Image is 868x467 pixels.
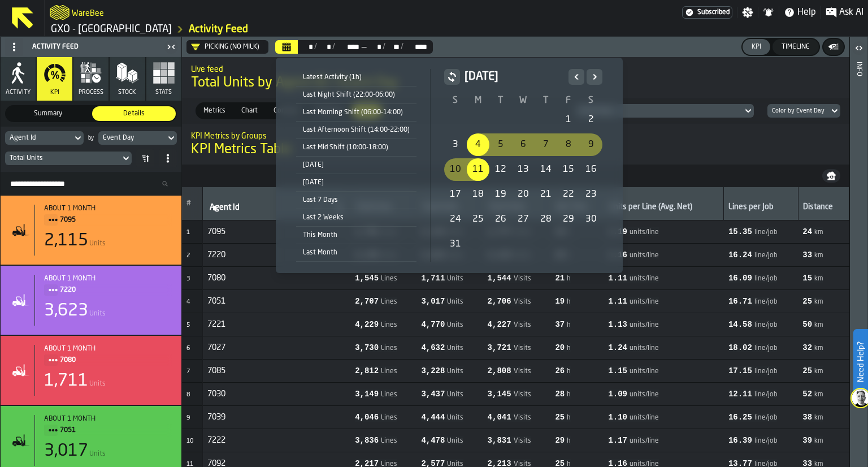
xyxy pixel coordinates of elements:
[444,69,460,85] button: button-
[444,94,602,257] table: August 2025
[557,109,580,131] div: Friday, August 1, 2025
[557,183,580,206] div: 22
[580,158,602,181] div: 16
[587,69,602,85] button: Next
[489,208,512,231] div: Tuesday, August 26, 2025
[444,233,467,256] div: Sunday, August 31, 2025
[512,183,535,206] div: 20
[535,158,557,181] div: Thursday, August 14, 2025
[580,208,602,231] div: Saturday, August 30, 2025
[296,71,416,84] div: Latest Activity (1h)
[489,183,512,206] div: Tuesday, August 19, 2025
[296,106,416,119] div: Last Morning Shift (06:00-14:00)
[444,183,467,206] div: 17
[285,67,614,264] div: Select date range Select date range
[489,133,512,156] div: Tuesday, August 5, 2025 selected
[296,211,416,224] div: Last 2 Weeks
[580,183,602,206] div: Saturday, August 23, 2025
[296,124,416,136] div: Last Afternoon Shift (14:00-22:00)
[489,133,512,156] div: 5
[444,69,602,257] div: August 2025
[580,94,602,107] th: S
[512,94,535,107] th: W
[557,133,580,156] div: 8
[296,247,416,259] div: Last Month
[467,158,489,181] div: Selected Range: Monday, August 4 to Monday, August 11, 2025, Monday, August 11, 2025 selected
[489,158,512,181] div: 12
[296,141,416,154] div: Last Mid Shift (10:00-18:00)
[580,158,602,181] div: Saturday, August 16, 2025
[535,94,557,107] th: T
[535,183,557,206] div: 21
[296,176,416,189] div: [DATE]
[557,109,580,131] div: 1
[444,208,467,231] div: Sunday, August 24, 2025
[444,233,467,256] div: 31
[535,133,557,156] div: Thursday, August 7, 2025 selected
[580,208,602,231] div: 30
[535,158,557,181] div: 14
[296,229,416,241] div: This Month
[580,133,602,156] div: 9
[512,133,535,156] div: 6
[512,208,535,231] div: 27
[568,69,584,85] button: Previous
[580,183,602,206] div: 23
[580,109,602,131] div: 2
[465,69,564,85] h2: [DATE]
[512,183,535,206] div: Wednesday, August 20, 2025
[444,183,467,206] div: Sunday, August 17, 2025
[854,330,867,394] label: Need Help?
[467,208,489,231] div: Monday, August 25, 2025
[444,133,467,156] div: Sunday, August 3, 2025
[535,133,557,156] div: 7
[489,94,512,107] th: T
[467,158,489,181] div: 11
[512,208,535,231] div: Wednesday, August 27, 2025
[557,208,580,231] div: Friday, August 29, 2025
[580,109,602,131] div: Saturday, August 2, 2025
[557,183,580,206] div: Friday, August 22, 2025
[512,158,535,181] div: Wednesday, August 13, 2025
[580,133,602,156] div: Saturday, August 9, 2025 selected
[557,158,580,181] div: 15
[512,158,535,181] div: 13
[296,89,416,101] div: Last Night Shift (22:00-06:00)
[296,159,416,171] div: [DATE]
[444,94,467,107] th: S
[467,183,489,206] div: Monday, August 18, 2025
[557,133,580,156] div: Friday, August 8, 2025 selected
[535,208,557,231] div: 28
[535,208,557,231] div: Thursday, August 28, 2025
[535,183,557,206] div: Thursday, August 21, 2025
[467,133,489,156] div: 4
[467,208,489,231] div: 25
[444,158,467,181] div: Sunday, August 10, 2025 selected
[467,183,489,206] div: 18
[444,133,467,156] div: 3
[467,133,489,156] div: Selected Range: Monday, August 4 to Monday, August 11, 2025, Monday, August 4, 2025 selected
[557,208,580,231] div: 29
[557,94,580,107] th: F
[512,133,535,156] div: Wednesday, August 6, 2025 selected
[467,94,489,107] th: M
[489,183,512,206] div: 19
[444,158,467,181] div: 10
[296,194,416,206] div: Last 7 Days
[489,158,512,181] div: Tuesday, August 12, 2025
[489,208,512,231] div: 26
[444,208,467,231] div: 24
[557,158,580,181] div: Friday, August 15, 2025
